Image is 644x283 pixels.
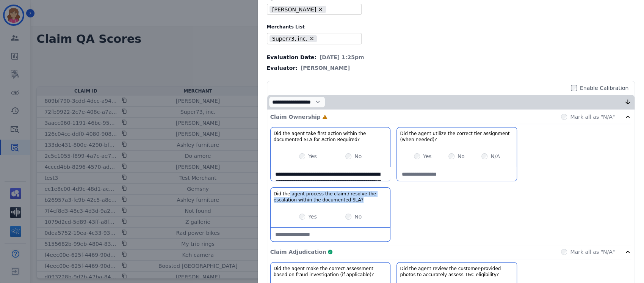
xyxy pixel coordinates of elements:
[354,153,362,160] label: No
[267,64,635,72] div: Evaluator:
[458,153,465,160] label: No
[570,248,615,256] label: Mark all as "N/A"
[301,64,350,72] span: [PERSON_NAME]
[320,53,364,61] span: [DATE] 1:25pm
[400,266,514,278] h3: Did the agent review the customer-provided photos to accurately assess T&C eligibility?
[580,84,628,92] label: Enable Calibration
[490,153,500,160] label: N/A
[308,213,317,220] label: Yes
[309,36,315,41] button: Remove Super73, inc.
[269,34,357,43] ul: selected options
[318,6,323,12] button: Remove Alexis _Martinez
[274,191,387,203] h3: Did the agent process the claim / resolve the escalation within the documented SLA?
[308,153,317,160] label: Yes
[274,130,387,143] h3: Did the agent take first action within the documented SLA for Action Required?
[267,53,635,61] div: Evaluation Date:
[423,153,432,160] label: Yes
[270,6,326,13] li: [PERSON_NAME]
[570,113,615,121] label: Mark all as "N/A"
[267,24,635,30] label: Merchants List
[269,5,357,14] ul: selected options
[400,130,514,143] h3: Did the agent utilize the correct tier assignment (when needed)?
[270,113,321,121] p: Claim Ownership
[354,213,362,220] label: No
[270,248,326,256] p: Claim Adjudication
[270,35,317,42] li: Super73, inc.
[274,266,387,278] h3: Did the agent make the correct assessment based on fraud investigation (if applicable)?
